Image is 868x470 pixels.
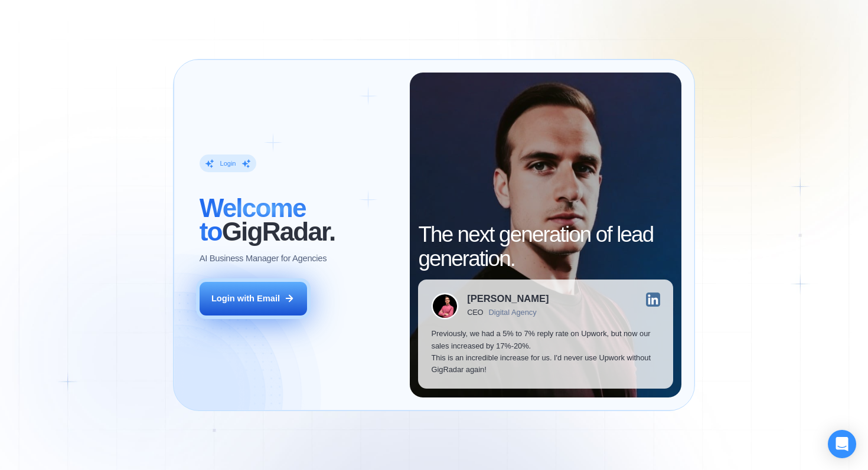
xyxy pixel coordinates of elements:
[431,328,660,376] p: Previously, we had a 5% to 7% reply rate on Upwork, but now our sales increased by 17%-20%. This ...
[467,308,483,317] div: CEO
[211,292,280,304] div: Login with Email
[200,282,307,315] button: Login with Email
[828,430,856,458] div: Open Intercom Messenger
[200,193,306,246] span: Welcome to
[418,223,673,271] h2: The next generation of lead generation.
[200,196,397,244] h2: ‍ GigRadar.
[220,159,236,168] div: Login
[489,308,537,317] div: Digital Agency
[200,252,327,264] p: AI Business Manager for Agencies
[467,294,549,304] div: [PERSON_NAME]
